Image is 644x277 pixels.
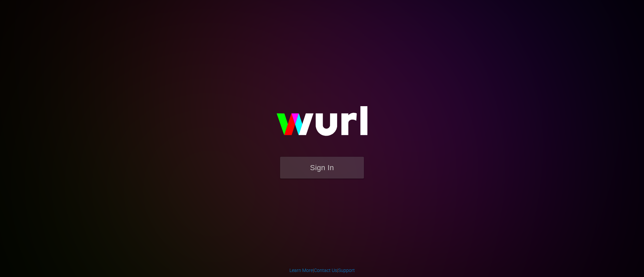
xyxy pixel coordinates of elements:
a: Support [338,268,355,273]
img: wurl-logo-on-black-223613ac3d8ba8fe6dc639794a292ebdb59501304c7dfd60c99c58986ef67473.svg [255,92,389,157]
a: Contact Us [314,268,337,273]
a: Learn More [289,268,313,273]
button: Sign In [280,157,364,179]
div: | | [289,267,355,274]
